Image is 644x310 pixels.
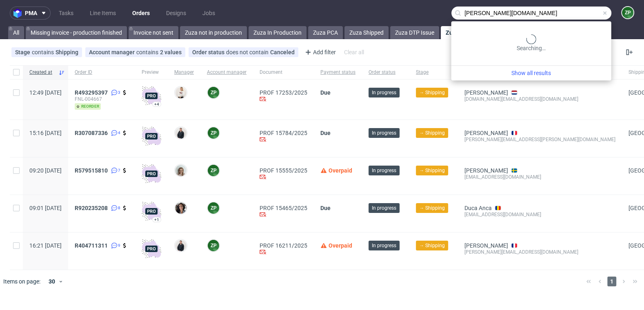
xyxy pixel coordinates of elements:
span: Document [260,69,307,76]
span: Order ID [75,69,129,76]
a: PROF 16211/2025 [260,242,307,249]
div: [PERSON_NAME][EMAIL_ADDRESS][PERSON_NAME][DOMAIN_NAME] [464,136,615,143]
a: Zuza PCA [308,26,343,39]
img: logo [13,9,25,18]
figcaption: ZP [208,127,219,139]
a: Tasks [54,7,78,20]
a: 9 [109,242,120,249]
img: pro-icon.017ec5509f39f3e742e3.png [142,201,161,221]
span: Order status [369,69,403,76]
span: 8 [118,205,120,211]
a: R920235208 [75,205,109,211]
span: does not contain [226,49,270,55]
a: Zuza not in production [180,26,247,39]
figcaption: ZP [208,202,219,214]
a: 8 [109,205,120,211]
span: contains [32,49,56,55]
div: Shipping [56,49,78,55]
span: R404711311 [75,242,108,249]
a: Line Items [85,7,121,20]
div: 2 values [160,49,182,55]
img: Adrian Margula [175,240,187,251]
a: Zuza Shipping [441,26,495,39]
img: Mari Fok [175,87,187,98]
a: Zuza In Production [249,26,306,39]
span: In progress [372,129,396,137]
a: Designs [161,7,191,20]
span: → Shipping [419,129,445,137]
button: pma [10,7,51,20]
span: Payment status [320,69,355,76]
a: Orders [127,7,155,20]
a: PROF 15784/2025 [260,130,307,136]
span: contains [136,49,160,55]
a: Invoice not sent [129,26,178,39]
span: Overpaid [329,242,352,249]
img: pro-icon.017ec5509f39f3e742e3.png [142,239,161,259]
div: [PERSON_NAME][EMAIL_ADDRESS][DOMAIN_NAME] [464,249,615,255]
a: R579515810 [75,167,109,174]
div: [DOMAIN_NAME][EMAIL_ADDRESS][DOMAIN_NAME] [464,96,615,102]
span: FNL-004667 [75,96,129,102]
span: 09:20 [DATE] [29,167,62,174]
figcaption: ZP [208,240,219,251]
a: [PERSON_NAME] [464,89,508,96]
div: [EMAIL_ADDRESS][DOMAIN_NAME] [464,211,615,218]
span: Created at [29,69,55,76]
a: Duca Anca [464,205,492,211]
a: Missing invoice - production finished [26,26,127,39]
span: R579515810 [75,167,108,174]
span: Due [320,89,331,96]
span: 09:01 [DATE] [29,205,62,211]
figcaption: ZP [208,165,219,176]
span: 12:49 [DATE] [29,89,62,96]
a: PROF 15465/2025 [260,205,307,211]
a: R493295397 [75,89,109,96]
span: 9 [118,242,120,249]
span: 7 [118,167,120,174]
a: [PERSON_NAME] [464,242,508,249]
a: Jobs [198,7,220,20]
span: Overpaid [329,167,352,174]
span: → Shipping [419,89,445,96]
span: Due [320,130,331,136]
span: In progress [372,204,396,212]
span: 16:21 [DATE] [29,242,62,249]
img: Moreno Martinez Cristina [175,202,187,214]
img: pro-icon.017ec5509f39f3e742e3.png [142,164,161,184]
img: Monika Poźniak [175,165,187,176]
span: 1 [607,277,616,286]
span: 4 [118,130,120,136]
a: [PERSON_NAME] [464,130,508,136]
span: Account manager [207,69,246,76]
span: Stage [15,49,32,55]
img: pro-icon.017ec5509f39f3e742e3.png [142,126,161,146]
a: Zuza Shipped [344,26,389,39]
span: pma [25,10,37,16]
a: PROF 17253/2025 [260,89,307,96]
span: Manager [174,69,194,76]
div: +1 [154,217,159,222]
a: R404711311 [75,242,109,249]
span: Account manager [89,49,136,55]
span: reorder [75,103,101,110]
span: → Shipping [419,204,445,212]
span: In progress [372,242,396,249]
span: Order status [192,49,226,55]
span: Due [320,205,331,211]
a: 4 [109,130,120,136]
div: 30 [44,276,58,287]
div: Canceled [270,49,295,55]
span: Items on page: [3,277,40,286]
img: pro-icon.017ec5509f39f3e742e3.png [142,86,161,106]
span: R920235208 [75,205,108,211]
span: In progress [372,167,396,174]
a: 7 [109,167,120,174]
span: R307087336 [75,130,108,136]
span: → Shipping [419,167,445,174]
a: R307087336 [75,130,109,136]
span: Stage [416,69,451,76]
figcaption: ZP [208,87,219,98]
div: Clear all [342,46,366,58]
div: +4 [154,102,159,106]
